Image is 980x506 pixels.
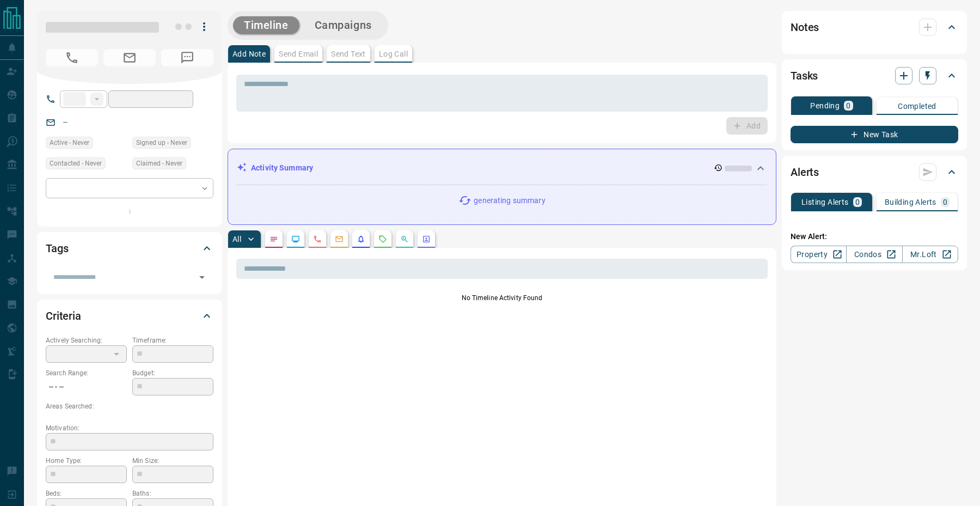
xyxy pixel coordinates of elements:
span: Contacted - Never [50,158,102,169]
h2: Alerts [791,163,819,181]
svg: Agent Actions [422,235,431,243]
span: No Number [161,49,213,66]
span: No Email [103,49,156,66]
p: 0 [943,198,947,206]
p: New Alert: [791,231,958,242]
div: Criteria [46,303,213,329]
a: Mr.Loft [902,246,958,263]
p: No Timeline Activity Found [236,293,768,303]
a: Property [791,246,847,263]
p: Actively Searching: [46,336,127,345]
svg: Opportunities [400,235,409,243]
p: Add Note [232,50,266,58]
a: -- [63,118,68,126]
p: Home Type: [46,456,127,466]
svg: Notes [269,235,278,243]
p: Baths: [132,489,213,498]
button: New Task [791,126,958,143]
div: Activity Summary [237,158,767,178]
span: Active - Never [50,137,89,148]
p: Beds: [46,489,127,498]
span: Claimed - Never [136,158,182,169]
p: Activity Summary [251,162,313,174]
svg: Listing Alerts [357,235,365,243]
p: Pending [810,102,840,109]
button: Campaigns [304,16,383,34]
svg: Calls [313,235,322,243]
h2: Notes [791,19,819,36]
h2: Criteria [46,307,81,325]
p: Building Alerts [885,198,936,206]
div: Tags [46,235,213,261]
h2: Tags [46,240,68,257]
p: 0 [855,198,860,206]
button: Timeline [233,16,299,34]
p: 0 [846,102,850,109]
p: All [232,235,241,243]
span: Signed up - Never [136,137,187,148]
p: Min Size: [132,456,213,466]
button: Open [194,270,210,285]
p: Timeframe: [132,336,213,345]
p: Budget: [132,368,213,378]
h2: Tasks [791,67,818,84]
p: generating summary [474,195,545,206]
div: Notes [791,14,958,40]
p: Completed [898,102,936,110]
p: -- - -- [46,378,127,396]
p: Search Range: [46,368,127,378]
div: Tasks [791,63,958,89]
p: Areas Searched: [46,401,213,411]
svg: Emails [335,235,344,243]
p: Motivation: [46,423,213,433]
div: Alerts [791,159,958,185]
a: Condos [846,246,902,263]
p: Listing Alerts [801,198,849,206]
svg: Requests [378,235,387,243]
span: No Number [46,49,98,66]
svg: Lead Browsing Activity [291,235,300,243]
